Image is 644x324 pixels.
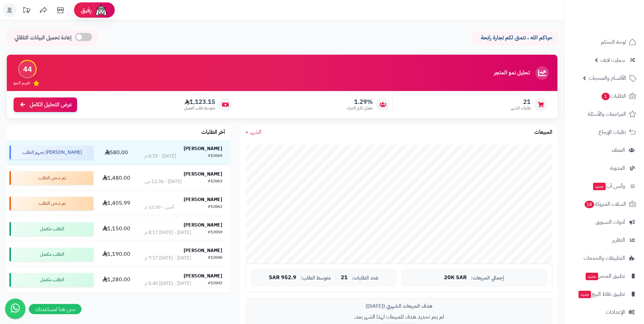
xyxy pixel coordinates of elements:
a: المدونة [569,160,640,176]
strong: [PERSON_NAME] [184,221,222,229]
span: الأقسام والمنتجات [589,73,626,83]
div: [DATE] - [DATE] 7:17 م [145,255,191,262]
div: #12048 [208,255,222,262]
img: logo-2.png [598,8,638,22]
span: أدوات التسويق [595,217,625,227]
h3: المبيعات [534,129,552,136]
span: تطبيق المتجر [585,271,625,281]
a: تحديثات المنصة [18,3,35,19]
span: جديد [586,273,598,280]
div: #12062 [208,204,222,211]
div: الطلب مكتمل [10,222,93,236]
strong: [PERSON_NAME] [184,196,222,203]
strong: [PERSON_NAME] [184,145,222,152]
td: 1,405.99 [96,191,137,216]
a: التطبيقات والخدمات [569,250,640,266]
td: 1,190.00 [96,242,137,267]
div: #12069 [208,153,222,160]
div: تم شحن الطلب [10,171,93,185]
span: | [335,275,337,280]
span: عرض التحليل الكامل [30,101,72,109]
span: المراجعات والأسئلة [588,109,626,119]
span: وآتس آب [592,181,625,191]
a: تطبيق المتجرجديد [569,268,640,284]
span: تطبيق نقاط البيع [578,289,625,299]
div: هدف المبيعات الشهري ([DATE]) [251,303,547,310]
span: جديد [578,291,591,298]
a: المراجعات والأسئلة [569,106,640,122]
div: #12063 [208,178,222,185]
span: 952.9 SAR [269,275,296,281]
span: التقارير [612,235,625,245]
a: الشهر [245,128,261,136]
div: #12059 [208,229,222,236]
div: تم شحن الطلب [10,197,93,210]
a: وآتس آبجديد [569,178,640,194]
a: الطلبات1 [569,88,640,104]
span: الطلبات [601,91,626,101]
div: [DATE] - 12:36 ص [145,178,182,185]
span: إعادة تحميل البيانات التلقائي [15,34,72,42]
img: ai-face.png [94,3,108,17]
td: 1,480.00 [96,165,137,191]
span: التطبيقات والخدمات [584,253,625,263]
span: 21 [511,98,531,106]
span: متوسط الطلب: [300,275,331,281]
strong: [PERSON_NAME] [184,247,222,254]
div: أمس - 12:30 م [145,204,174,211]
a: عرض التحليل الكامل [14,97,77,112]
strong: [PERSON_NAME] [184,272,222,280]
span: تقييم النمو [14,80,30,86]
span: سمارت لايف [601,55,625,65]
span: 18 [584,200,595,209]
p: لم يتم تحديد هدف للمبيعات لهذا الشهر بعد. [251,313,547,321]
span: 1,123.15 [184,98,215,106]
div: [PERSON_NAME] تجهيز الطلب [10,146,93,159]
span: متوسط طلب العميل [184,105,215,111]
a: تطبيق نقاط البيعجديد [569,286,640,302]
a: العملاء [569,142,640,158]
span: رفيق [81,6,92,14]
td: 1,150.00 [96,216,137,241]
div: الطلب مكتمل [10,273,93,287]
div: [DATE] - [DATE] 5:40 م [145,280,191,287]
h3: آخر الطلبات [201,129,225,136]
strong: [PERSON_NAME] [184,170,222,178]
span: عدد الطلبات: [352,275,379,281]
td: 580.00 [96,140,137,165]
h3: تحليل نمو المتجر [494,70,530,76]
span: معدل تكرار الشراء [347,105,373,111]
a: لوحة التحكم [569,34,640,50]
a: الإعدادات [569,304,640,320]
div: #12042 [208,280,222,287]
span: الشهر [250,128,261,136]
span: 20K SAR [444,275,467,281]
span: طلبات الإرجاع [599,127,626,137]
span: المدونة [610,163,625,173]
span: جديد [593,183,606,190]
div: [DATE] - [DATE] 8:17 م [145,229,191,236]
span: العملاء [612,145,625,155]
p: حياكم الله ، نتمنى لكم تجارة رابحة [478,34,552,42]
span: 21 [341,275,348,281]
a: أدوات التسويق [569,214,640,230]
a: السلات المتروكة18 [569,196,640,212]
a: التقارير [569,232,640,248]
span: طلبات الشهر [511,105,531,111]
div: [DATE] - 6:19 م [145,153,176,160]
span: 1 [601,92,610,101]
span: السلات المتروكة [584,199,626,209]
span: 1.29% [347,98,373,106]
td: 1,280.00 [96,267,137,292]
span: إجمالي المبيعات: [471,275,504,281]
span: الإعدادات [606,307,625,317]
a: طلبات الإرجاع [569,124,640,140]
span: لوحة التحكم [601,37,626,47]
div: الطلب مكتمل [10,248,93,261]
